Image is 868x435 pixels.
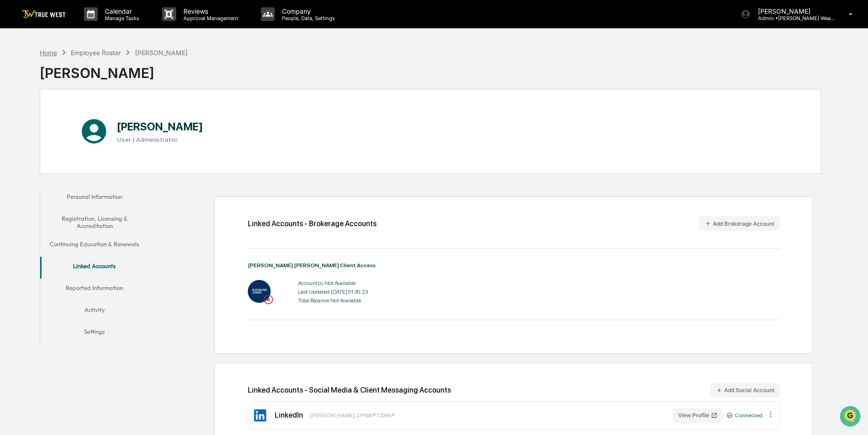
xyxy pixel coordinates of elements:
p: Company [275,7,340,15]
div: [PERSON_NAME] [135,49,188,57]
button: Settings [40,322,149,344]
div: 🔎 [9,133,16,140]
a: 🖐️Preclearance [5,111,63,128]
button: View Profile [673,408,723,423]
span: Attestations [75,115,113,124]
a: 🗄️Attestations [63,111,117,128]
img: 1746055101610-c473b297-6a78-478c-a979-82029cc54cd1 [9,70,26,86]
button: Activity [40,300,149,322]
span: Preclearance [18,115,59,124]
div: Employee Roster [71,49,121,57]
button: Reported Information [40,279,149,300]
p: How can we help? [9,19,166,34]
div: Start new chat [31,70,150,79]
p: Reviews [176,7,243,15]
img: Login Required [264,295,273,304]
iframe: Open customer support [839,405,863,430]
div: Home [40,49,57,57]
a: 🔎Data Lookup [5,129,61,145]
div: Total Balance: Not Available [298,297,368,304]
div: Linked Accounts - Social Media & Client Messaging Accounts [248,383,780,398]
div: Last Updated: [DATE] 01:30:23 [298,289,368,295]
div: Account(s): Not Available [298,280,368,286]
p: Manage Tasks [98,15,144,21]
div: We're available if you need us! [31,79,115,86]
button: Continuing Education & Renewals [40,235,149,257]
div: 🗄️ [66,116,73,123]
h3: User | Administrator [117,136,203,143]
p: Admin • [PERSON_NAME] Wealth [751,15,836,21]
button: Start new chat [155,72,166,83]
button: Linked Accounts [40,257,149,279]
h1: [PERSON_NAME] [117,120,203,133]
a: Powered byPylon [64,154,110,161]
div: secondary tabs example [40,187,149,345]
p: People, Data, Settings [275,15,340,21]
img: logo [22,10,66,19]
div: [PERSON_NAME] [PERSON_NAME] Client Access [248,262,780,269]
p: Calendar [98,7,144,15]
div: Linked Accounts - Brokerage Accounts [248,219,376,228]
div: [PERSON_NAME], CPWA® CDFA® [310,412,395,419]
button: Add Social Account [711,383,780,398]
div: 🖐️ [9,116,16,123]
span: Pylon [91,155,110,161]
button: Registration, Licensing & Accreditation [40,209,149,235]
span: Data Lookup [18,132,58,141]
button: Personal Information [40,187,149,209]
p: [PERSON_NAME] [751,7,836,15]
div: Connected [727,412,763,419]
img: LinkedIn Icon [253,408,267,423]
div: [PERSON_NAME] [40,57,188,81]
p: Approval Management [176,15,243,21]
img: Raymond James Client Access - Login Required [248,280,271,303]
button: Add Brokerage Account [699,216,780,231]
div: LinkedIn [275,411,303,419]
